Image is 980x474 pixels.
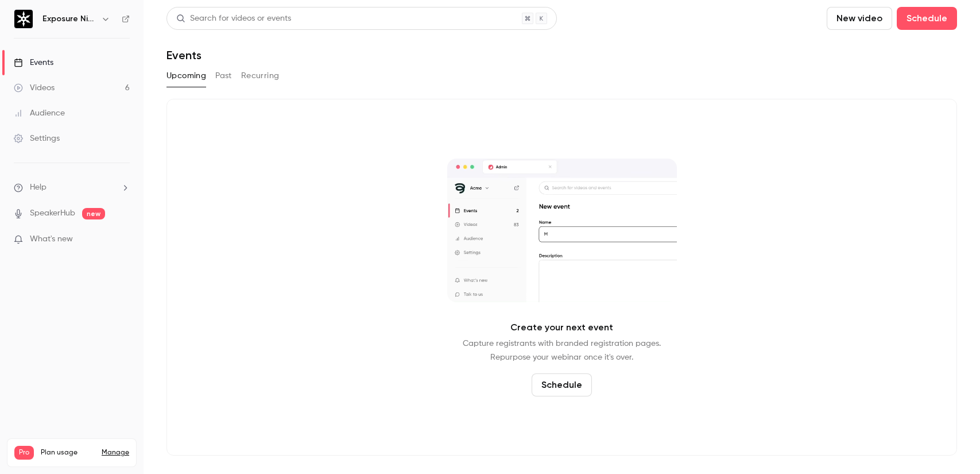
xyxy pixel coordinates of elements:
[897,7,957,30] button: Schedule
[14,82,55,94] div: Videos
[14,182,130,194] li: help-dropdown-opener
[827,7,892,30] button: New video
[14,57,53,68] div: Events
[14,107,65,119] div: Audience
[30,207,75,219] a: SpeakerHub
[14,446,34,460] span: Pro
[41,448,95,457] span: Plan usage
[166,48,202,62] h1: Events
[82,208,105,219] span: new
[102,448,129,457] a: Manage
[510,321,613,334] p: Create your next event
[176,13,291,25] div: Search for videos or events
[30,182,47,194] span: Help
[215,67,232,85] button: Past
[30,233,73,245] span: What's new
[532,373,592,396] button: Schedule
[241,67,280,85] button: Recurring
[166,67,206,85] button: Upcoming
[14,10,33,28] img: Exposure Ninja
[463,337,661,364] p: Capture registrants with branded registration pages. Repurpose your webinar once it's over.
[42,13,96,25] h6: Exposure Ninja
[14,133,60,144] div: Settings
